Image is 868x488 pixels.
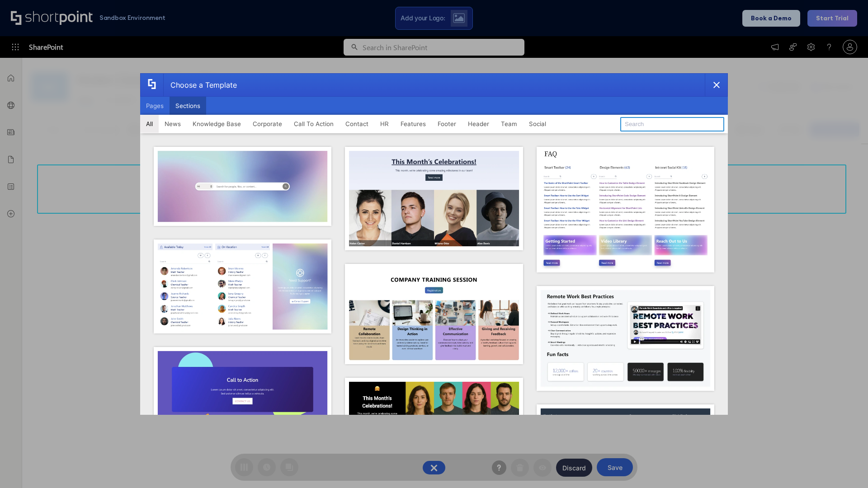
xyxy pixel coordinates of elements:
[159,115,187,133] button: News
[163,74,237,96] div: Choose a Template
[523,115,552,133] button: Social
[288,115,340,133] button: Call To Action
[170,97,206,115] button: Sections
[462,115,495,133] button: Header
[395,115,432,133] button: Features
[247,115,288,133] button: Corporate
[140,73,728,415] div: template selector
[140,115,159,133] button: All
[140,97,170,115] button: Pages
[340,115,374,133] button: Contact
[823,445,868,488] iframe: Chat Widget
[432,115,462,133] button: Footer
[495,115,523,133] button: Team
[620,117,724,131] input: Search
[374,115,395,133] button: HR
[187,115,247,133] button: Knowledge Base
